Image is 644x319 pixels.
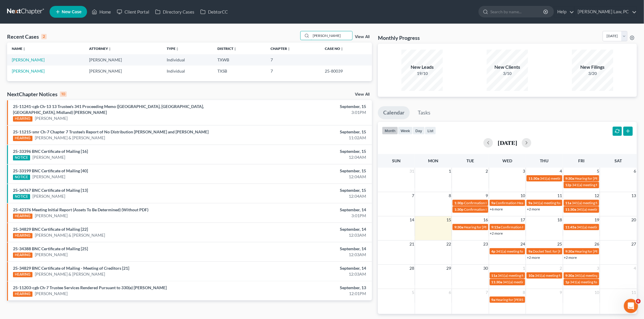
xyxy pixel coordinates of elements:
a: 25-33396 BNC Certificate of Mailing [16] [13,149,88,154]
span: 9:30a [566,249,574,253]
span: 24 [520,241,526,248]
span: 4 [633,265,637,272]
span: 341(a) meeting for [PERSON_NAME] [577,225,634,229]
span: 10a [528,273,534,278]
input: Search by name... [490,6,544,17]
a: +2 more [490,231,503,235]
a: [PERSON_NAME] [12,68,45,73]
span: 14 [409,216,415,223]
span: 341(a) meeting for [PERSON_NAME] [540,176,597,181]
div: September, 15 [252,148,366,154]
i: unfold_more [340,47,344,51]
span: Thu [540,158,549,163]
span: 19 [594,216,600,223]
span: 9:30a [566,273,574,278]
span: 26 [594,241,600,248]
button: list [425,127,436,135]
span: 27 [631,241,637,248]
a: Help [554,6,574,17]
button: month [382,127,398,135]
div: NOTICE [13,175,30,180]
a: +6 more [490,207,503,211]
div: September, 15 [252,129,366,135]
span: 2 [485,168,489,175]
a: 25-34388 BNC Certificate of Mailing [25] [13,246,88,251]
a: DebtorCC [197,6,231,17]
td: [PERSON_NAME] [84,54,162,65]
span: New Case [62,10,81,14]
div: HEARING [13,272,32,277]
a: View All [355,92,370,96]
span: 28 [409,265,415,272]
div: 3:01PM [252,109,366,115]
span: Tue [467,158,474,163]
td: TXWB [213,54,266,65]
span: 341(a) meeting for [PERSON_NAME] [533,201,590,205]
span: 2 [559,265,563,272]
span: 11 [557,192,563,199]
a: [PERSON_NAME] [35,115,68,121]
a: Chapterunfold_more [271,46,291,51]
td: 7 [266,66,320,76]
a: 25-34829 BNC Certificate of Mailing [22] [13,227,88,232]
span: 341(a) meeting for [PERSON_NAME] [498,273,555,278]
span: 13 [631,192,637,199]
a: 25-11241-cgb Ch-13 13 Trustee's 341 Proceeding Memo ([GEOGRAPHIC_DATA], [GEOGRAPHIC_DATA], [GEOGR... [13,104,204,115]
span: 5 [411,289,415,296]
div: September, 14 [252,265,366,271]
span: 9 [559,289,563,296]
td: 25-80039 [320,66,372,76]
a: 25-11215-smr Ch-7 Chapter 7 Trustee's Report of No Distribution [PERSON_NAME] and [PERSON_NAME] [13,129,209,134]
div: NOTICE [13,194,30,199]
a: +2 more [527,255,540,260]
td: 7 [266,54,320,65]
span: 8 [448,192,452,199]
div: 12:04AM [252,154,366,160]
span: 1 [448,168,452,175]
button: day [413,127,425,135]
span: Wed [503,158,512,163]
div: 3:01PM [252,213,366,219]
span: 10 [594,289,600,296]
span: 16 [483,216,489,223]
div: 2 [41,34,47,39]
span: 9a [528,201,532,205]
td: TXSB [213,66,266,76]
span: Hearing for [PERSON_NAME] [464,225,510,229]
span: Sun [392,158,401,163]
div: NOTICE [13,155,30,161]
i: unfold_more [108,47,112,51]
span: 30 [483,265,489,272]
span: 9 [485,192,489,199]
span: 1:30p [454,207,463,212]
span: 20 [631,216,637,223]
a: Client Portal [114,6,152,17]
a: [PERSON_NAME] [32,193,65,199]
div: 12:04AM [252,193,366,199]
a: Case Nounfold_more [325,46,344,51]
a: [PERSON_NAME] & [PERSON_NAME] [35,232,105,238]
a: [PERSON_NAME] Law, PC [575,6,637,17]
a: 25-11203-cgb Ch-7 Trustee Services Rendered Pursuant to 330(e) [PERSON_NAME] [13,285,167,290]
a: +2 more [564,255,577,260]
a: +2 more [527,207,540,211]
div: 10 [60,91,67,97]
a: [PERSON_NAME] [35,252,68,258]
a: Calendar [378,106,410,119]
div: September, 15 [252,187,366,193]
h3: Monthly Progress [378,34,420,41]
span: 9:15a [491,225,500,229]
div: HEARING [13,233,32,238]
span: Mon [428,158,439,163]
a: [PERSON_NAME] & [PERSON_NAME] [35,271,105,277]
span: 7 [411,192,415,199]
span: 3 [522,168,526,175]
div: September, 14 [252,246,366,252]
span: 22 [446,241,452,248]
span: Confirmation Hearing for [PERSON_NAME] [464,201,532,205]
span: 4p [491,249,496,253]
div: 12:03AM [252,271,366,277]
span: 11:30a [528,176,539,181]
a: View All [355,35,370,39]
span: 341(a) meeting for [PERSON_NAME] [496,249,553,253]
